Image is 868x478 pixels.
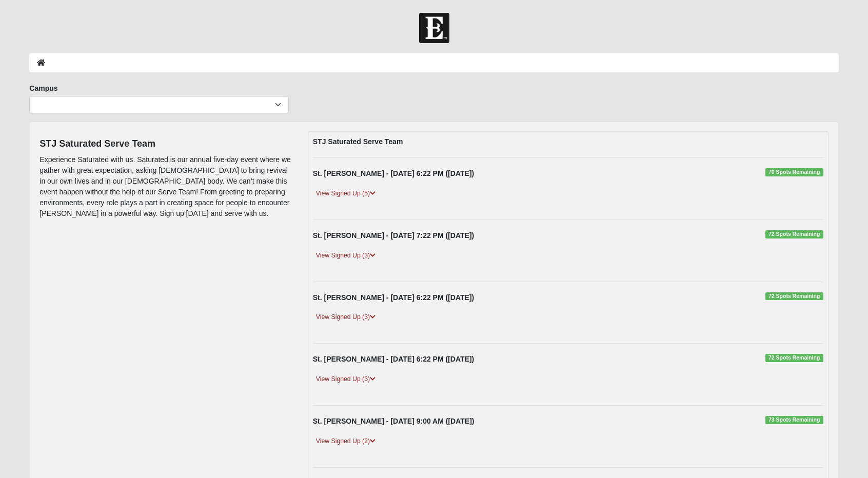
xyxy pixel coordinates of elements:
[313,250,379,261] a: View Signed Up (3)
[765,292,823,301] span: 72 Spots Remaining
[765,168,823,176] span: 70 Spots Remaining
[765,354,823,362] span: 72 Spots Remaining
[313,417,475,425] strong: St. [PERSON_NAME] - [DATE] 9:00 AM ([DATE])
[40,154,292,219] p: Experience Saturated with us. Saturated is our annual five-day event where we gather with great e...
[313,293,474,302] strong: St. [PERSON_NAME] - [DATE] 6:22 PM ([DATE])
[313,355,474,363] strong: St. [PERSON_NAME] - [DATE] 6:22 PM ([DATE])
[313,137,403,146] strong: STJ Saturated Serve Team
[765,230,823,238] span: 72 Spots Remaining
[313,436,379,447] a: View Signed Up (2)
[313,374,379,385] a: View Signed Up (3)
[40,138,292,150] h4: STJ Saturated Serve Team
[313,188,379,199] a: View Signed Up (5)
[765,416,823,424] span: 73 Spots Remaining
[419,13,449,43] img: Church of Eleven22 Logo
[313,169,474,177] strong: St. [PERSON_NAME] - [DATE] 6:22 PM ([DATE])
[313,231,474,240] strong: St. [PERSON_NAME] - [DATE] 7:22 PM ([DATE])
[313,312,379,323] a: View Signed Up (3)
[29,83,57,93] label: Campus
